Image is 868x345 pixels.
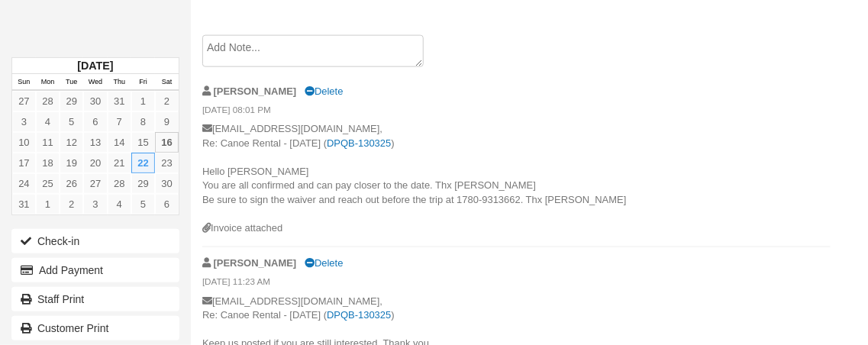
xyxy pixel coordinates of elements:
a: Delete [305,85,343,97]
a: 18 [36,153,60,173]
em: [DATE] 08:01 PM [202,104,831,121]
a: 9 [155,111,179,132]
a: Staff Print [11,287,179,311]
th: Thu [108,74,131,91]
a: 20 [83,153,107,173]
a: 30 [83,91,107,111]
a: 31 [108,91,131,111]
th: Sun [12,74,36,91]
a: DPQB-130325 [327,310,391,321]
a: 13 [83,132,107,153]
a: 14 [108,132,131,153]
a: 28 [36,91,60,111]
div: Invoice attached [202,221,831,236]
th: Fri [131,74,155,91]
a: 11 [36,132,60,153]
th: Mon [36,74,60,91]
a: 1 [131,91,155,111]
a: 2 [155,91,179,111]
a: 3 [12,111,36,132]
a: 6 [155,194,179,214]
a: 29 [131,173,155,194]
a: 10 [12,132,36,153]
a: 12 [60,132,83,153]
strong: [PERSON_NAME] [214,258,297,269]
a: 31 [12,194,36,214]
a: 24 [12,173,36,194]
a: 2 [60,194,83,214]
a: 25 [36,173,60,194]
strong: [DATE] [77,60,113,72]
strong: [PERSON_NAME] [214,85,297,97]
a: 1 [36,194,60,214]
a: 3 [83,194,107,214]
button: Check-in [11,229,179,253]
a: DPQB-130325 [327,137,391,149]
button: Add Payment [11,258,179,282]
a: 15 [131,132,155,153]
a: 26 [60,173,83,194]
a: 4 [36,111,60,132]
a: 29 [60,91,83,111]
p: [EMAIL_ADDRESS][DOMAIN_NAME], Re: Canoe Rental - [DATE] ( ) Hello [PERSON_NAME] You are all confi... [202,122,831,221]
a: 27 [83,173,107,194]
a: 7 [108,111,131,132]
a: 30 [155,173,179,194]
a: Delete [305,258,343,269]
a: Customer Print [11,316,179,340]
em: [DATE] 11:23 AM [202,276,831,293]
a: 23 [155,153,179,173]
a: 17 [12,153,36,173]
a: 21 [108,153,131,173]
a: 5 [131,194,155,214]
a: 19 [60,153,83,173]
a: 6 [83,111,107,132]
a: 8 [131,111,155,132]
a: 5 [60,111,83,132]
th: Tue [60,74,83,91]
th: Sat [155,74,179,91]
a: 16 [155,132,179,153]
a: 4 [108,194,131,214]
a: 27 [12,91,36,111]
th: Wed [83,74,107,91]
a: 22 [131,153,155,173]
a: 28 [108,173,131,194]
